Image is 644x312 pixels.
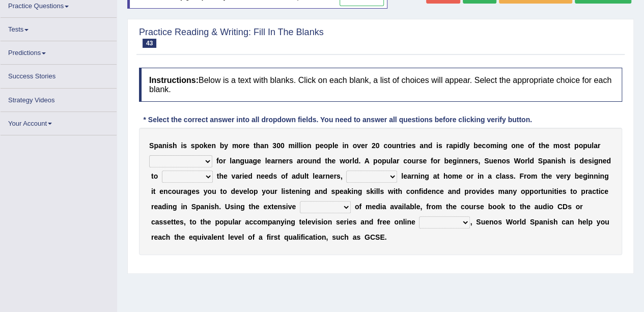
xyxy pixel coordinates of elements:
b: t [151,172,154,180]
b: u [308,157,313,165]
b: t [153,187,156,195]
b: s [195,187,200,195]
b: g [425,172,429,180]
b: r [437,157,440,165]
b: n [325,172,330,180]
b: e [467,157,471,165]
b: n [498,141,503,150]
b: a [393,157,397,165]
b: e [408,141,412,150]
b: t [539,141,541,150]
b: a [419,141,424,150]
b: d [317,157,321,165]
b: i [555,157,557,165]
b: n [344,141,349,150]
b: m [452,172,458,180]
b: l [247,187,249,195]
b: i [406,141,408,150]
b: o [501,157,506,165]
b: n [421,172,425,180]
b: l [527,157,529,165]
b: s [191,141,195,150]
b: f [285,172,288,180]
b: w [340,157,345,165]
b: r [403,141,405,150]
b: s [337,172,341,180]
b: i [496,141,498,150]
b: y [204,187,208,195]
b: o [578,141,583,150]
b: r [239,172,242,180]
b: b [574,172,579,180]
b: e [244,172,248,180]
b: a [232,157,236,165]
b: e [423,157,427,165]
b: m [288,141,294,150]
b: e [334,141,339,150]
b: i [478,172,480,180]
b: o [303,157,308,165]
b: i [436,141,438,150]
b: e [560,172,564,180]
div: * Select the correct answer into all dropdown fields. You need to answer all questions before cli... [139,115,536,125]
b: o [208,187,212,195]
b: e [261,172,265,180]
b: v [357,141,361,150]
b: s [412,141,416,150]
b: l [352,157,354,165]
b: l [499,172,501,180]
b: t [401,141,403,150]
b: l [592,141,594,150]
b: u [392,141,397,150]
b: n [424,141,428,150]
b: e [478,141,482,150]
b: e [548,172,552,180]
b: n [600,172,604,180]
a: Your Account [1,112,117,132]
b: d [248,172,253,180]
b: n [396,141,401,150]
b: s [557,157,562,165]
b: e [223,172,228,180]
b: u [176,187,181,195]
b: a [594,141,598,150]
b: r [446,141,449,150]
b: o [302,141,307,150]
b: e [159,187,163,195]
a: Predictions [1,41,117,61]
b: p [574,141,579,150]
b: e [545,141,549,150]
b: h [443,172,448,180]
b: e [449,157,453,165]
b: r [286,157,289,165]
b: a [158,141,162,150]
b: n [162,141,167,150]
a: Success Stories [1,65,117,84]
b: g [604,172,609,180]
b: g [594,157,598,165]
b: d [296,172,300,180]
b: e [458,172,462,180]
b: h [541,141,545,150]
b: p [254,187,258,195]
b: u [244,157,249,165]
b: m [232,141,238,150]
b: v [239,187,243,195]
b: s [169,141,173,150]
b: o [559,141,564,150]
b: e [265,172,269,180]
b: o [486,141,490,150]
b: e [493,157,497,165]
b: e [257,157,261,165]
b: n [516,141,520,150]
b: A [365,157,370,165]
b: t [220,187,222,195]
b: l [332,141,334,150]
b: e [602,157,606,165]
b: t [541,172,544,180]
b: a [433,172,437,180]
h4: Below is a text with blanks. Click on each blank, a list of choices will appear. Select the appro... [139,68,622,102]
b: e [235,187,239,195]
b: S [484,157,489,165]
b: h [562,157,566,165]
